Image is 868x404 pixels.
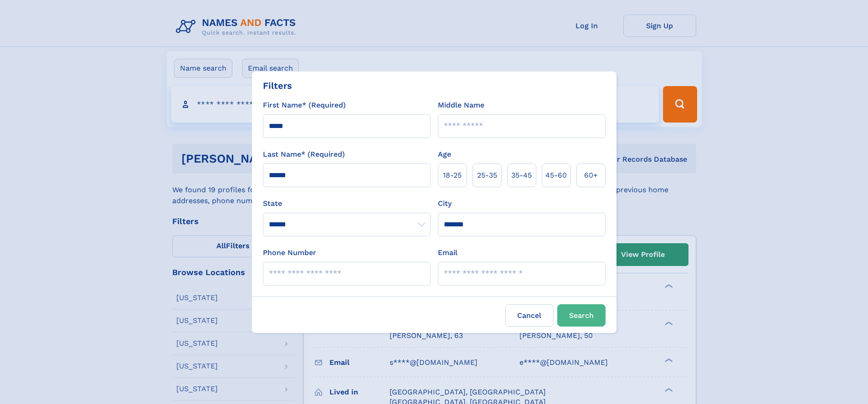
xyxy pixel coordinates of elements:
button: Search [557,304,606,327]
label: First Name* (Required) [263,100,346,111]
label: Cancel [505,304,554,327]
label: Phone Number [263,247,316,258]
div: Filters [263,79,292,92]
label: City [438,198,452,209]
label: Age [438,149,451,160]
span: 35‑45 [511,170,532,181]
span: 18‑25 [443,170,462,181]
span: 25‑35 [477,170,497,181]
label: Last Name* (Required) [263,149,345,160]
label: State [263,198,431,209]
span: 45‑60 [545,170,567,181]
span: 60+ [584,170,598,181]
label: Email [438,247,457,258]
label: Middle Name [438,100,484,111]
